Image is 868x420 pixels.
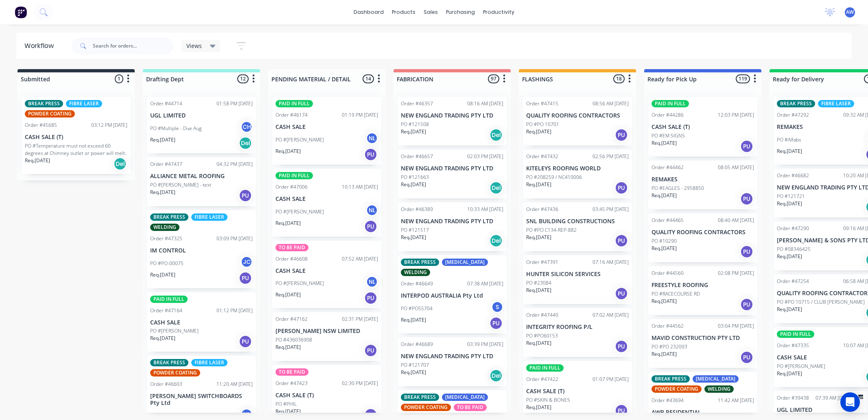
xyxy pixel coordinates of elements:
[275,100,313,107] div: PAID IN FULL
[718,270,754,277] div: 02:08 PM [DATE]
[652,111,684,119] div: Order #44286
[652,290,700,298] p: PO #RACECOURSE RD
[615,340,628,353] div: PU
[275,336,312,344] p: PO #436036908
[401,153,433,160] div: Order #46657
[467,100,503,107] div: 08:16 AM [DATE]
[366,132,378,144] div: NL
[275,316,308,323] div: Order #47162
[150,189,175,196] p: Req. [DATE]
[401,206,433,213] div: Order #46389
[777,193,805,200] p: PO #121721
[150,213,188,221] div: BREAK PRESS
[275,244,308,251] div: TO BE PAID
[777,407,863,413] p: UGL LIMITED
[25,157,50,164] p: Req. [DATE]
[186,41,202,50] span: Views
[147,157,256,206] div: Order #4743704:32 PM [DATE]ALLIANCE METAL ROOFINGPO #[PERSON_NAME] - textReq.[DATE]PU
[364,220,377,233] div: PU
[275,111,308,119] div: Order #46174
[350,6,388,18] a: dashboard
[648,97,757,157] div: PAID IN FULLOrder #4428612:03 PM [DATE]CASH SALE (T)PO #EM SIGNSReq.[DATE]PU
[420,6,442,18] div: sales
[150,412,178,420] p: PO #677848
[652,100,689,107] div: PAID IN FULL
[398,150,507,198] div: Order #4665702:03 PM [DATE]NEW ENGLAND TRADING PTY LTDPO #121663Req.[DATE]Del
[150,247,253,254] p: IM CONTROL
[216,381,253,388] div: 11:20 AM [DATE]
[401,181,426,188] p: Req. [DATE]
[490,128,503,141] div: Del
[150,296,188,303] div: PAID IN FULL
[275,344,301,351] p: Req. [DATE]
[490,317,503,330] div: PU
[523,202,632,251] div: Order #4743603:45 PM [DATE]SNL BUILDING CONSTRUCTIONSPO #PO C134-REP-882Req.[DATE]PU
[150,161,182,168] div: Order #47437
[216,307,253,314] div: 01:12 PM [DATE]
[652,298,677,305] p: Req. [DATE]
[777,370,802,377] p: Req. [DATE]
[718,322,754,330] div: 03:04 PM [DATE]
[216,235,253,242] div: 03:09 PM [DATE]
[526,259,558,266] div: Order #47391
[777,172,809,179] div: Order #46682
[241,121,253,133] div: CH
[777,342,809,349] div: Order #47335
[25,122,57,129] div: Order #45685
[652,343,687,350] p: PO #PO 232093
[147,97,256,153] div: Order #4471401:58 PM [DATE]UGL LIMITEDPO #Multiple - Due AugCHReq.[DATE]Del
[740,298,753,311] div: PU
[150,260,184,267] p: PO #PO-00075
[526,364,564,372] div: PAID IN FULL
[275,136,324,144] p: PO #[PERSON_NAME]
[275,196,378,202] p: CASH SALE
[401,404,451,411] div: POWDER COATING
[693,375,739,383] div: [MEDICAL_DATA]
[150,335,175,342] p: Req. [DATE]
[150,393,253,407] p: [PERSON_NAME] SWITCHBOARDS Pty Ltd
[275,380,308,387] div: Order #47423
[275,268,378,274] p: CASH SALE
[275,368,308,376] div: TO BE PAID
[150,173,253,180] p: ALLIANCE METAL ROOFING
[648,319,757,368] div: Order #4456203:04 PM [DATE]MAVID CONSTRUCTION PTY LTDPO #PO 232093Req.[DATE]PU
[593,311,629,319] div: 07:02 AM [DATE]
[401,112,503,119] p: NEW ENGLAND TRADING PTY LTD
[526,174,582,181] p: PO #208259 / NC410006
[275,328,378,335] p: [PERSON_NAME] NSW LIMITED
[272,97,381,165] div: PAID IN FULLOrder #4617401:19 PM [DATE]CASH SALEPO #[PERSON_NAME]NLReq.[DATE]PU
[25,100,63,107] div: BREAK PRESS
[652,245,677,252] p: Req. [DATE]
[150,235,182,242] div: Order #47325
[526,287,551,294] p: Req. [DATE]
[526,100,558,107] div: Order #47415
[150,359,188,366] div: BREAK PRESS
[275,172,313,179] div: PAID IN FULL
[615,287,628,300] div: PU
[652,397,684,404] div: Order #43694
[526,404,551,411] p: Req. [DATE]
[150,327,199,335] p: PO #[PERSON_NAME]
[740,351,753,364] div: PU
[398,202,507,251] div: Order #4638910:33 AM [DATE]NEW ENGLAND TRADING PTY LTDPO #121517Req.[DATE]Del
[388,6,420,18] div: products
[150,319,253,326] p: CASH SALE
[523,150,632,198] div: Order #4743202:56 PM [DATE]KITELEYS ROOFING WORLDPO #208259 / NC410006Req.[DATE]PU
[398,97,507,146] div: Order #4635708:16 AM [DATE]NEW ENGLAND TRADING PTY LTDPO #121508Req.[DATE]Del
[398,337,507,386] div: Order #4668903:39 PM [DATE]NEW ENGLAND TRADING PTY LTDPO #121707Req.[DATE]Del
[272,241,381,309] div: TO BE PAIDOrder #4660807:52 AM [DATE]CASH SALEPO #[PERSON_NAME]NLReq.[DATE]PU
[526,218,629,225] p: SNL BUILDING CONSTRUCTIONS
[526,396,570,404] p: PO #SKIN & BONES
[239,189,252,202] div: PU
[239,335,252,348] div: PU
[491,301,503,313] div: S
[91,122,127,129] div: 03:12 PM [DATE]
[401,292,503,299] p: INTERPOD AUSTRALIA Pty Ltd
[150,136,175,144] p: Req. [DATE]
[526,234,551,241] p: Req. [DATE]
[114,157,127,170] div: Del
[652,217,684,224] div: Order #44465
[740,245,753,258] div: PU
[526,206,558,213] div: Order #47436
[150,125,201,132] p: PO #Multiple - Due Aug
